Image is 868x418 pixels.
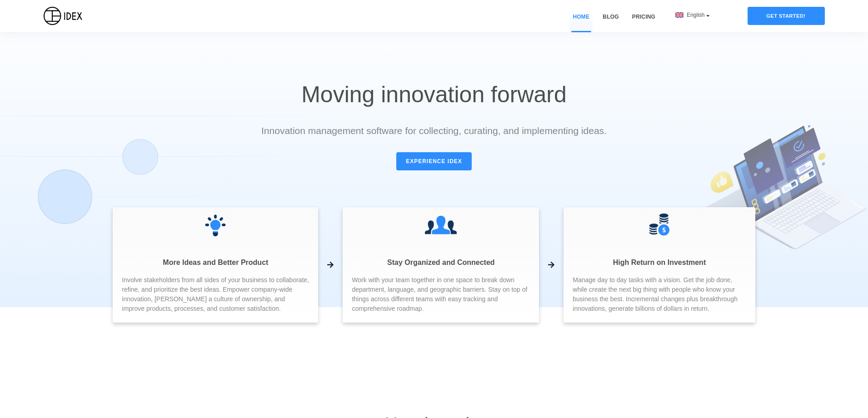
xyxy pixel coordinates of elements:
span: Work with your team together in one space to break down department, language, and geographic barr... [352,275,530,313]
img: flag [675,12,683,18]
img: ... [649,214,669,236]
p: More Ideas and Better Product [122,257,309,268]
img: ... [425,212,457,238]
a: Pricing [629,13,658,32]
p: Innovation management software for collecting, curating, and implementing ideas. [239,124,629,138]
span: Manage day to day tasks with a vision. Get the job done, while create the next big thing with peo... [573,275,746,313]
a: Experience IDEX [396,152,472,170]
a: Home [569,13,593,32]
a: Blog [599,13,622,32]
p: Stay Organized and Connected [352,257,530,268]
span: English [687,12,704,18]
div: Get started! [748,7,825,25]
p: High Return on Investment [573,257,746,268]
div: English [675,11,709,19]
img: IDEX Logo [44,7,82,25]
img: ... [203,212,228,238]
span: Involve stakeholders from all sides of your business to collaborate, refine, and prioritize the b... [122,275,309,313]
